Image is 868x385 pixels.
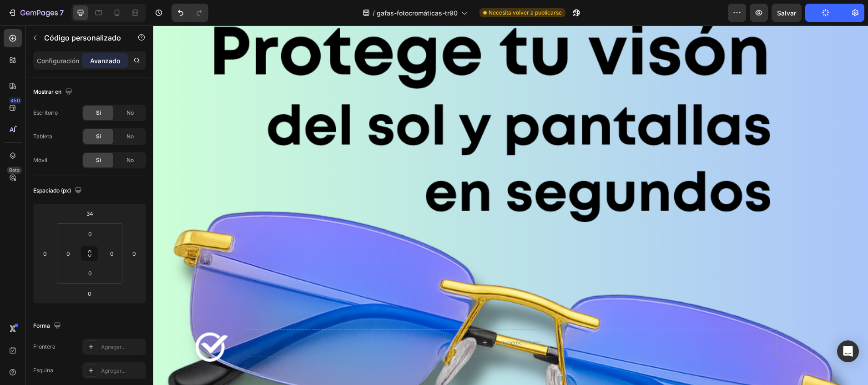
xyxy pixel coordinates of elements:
[33,366,53,375] font: Esquina
[105,247,119,260] input: 0px
[489,9,562,17] span: Necesita volver a publicarse
[33,343,56,351] font: Frontera
[60,7,64,18] p: 7
[90,56,120,66] p: Avanzado
[37,56,79,66] p: Configuración
[101,367,144,375] div: Agregar...
[96,156,101,164] span: Sí
[81,287,99,300] input: 0
[126,109,134,117] span: No
[33,187,71,195] font: Espaciado (px)
[81,266,99,280] input: 0px
[96,109,101,117] span: Sí
[777,9,796,17] span: Salvar
[33,322,50,330] font: Forma
[44,32,121,43] p: Custom Code
[33,156,47,164] font: Móvil
[837,340,859,362] div: Abra Intercom Messenger
[126,132,134,141] span: No
[172,4,208,22] div: Deshacer/Rehacer
[4,4,68,22] button: 7
[9,97,22,104] div: 450
[81,227,99,241] input: 0px
[373,8,375,18] span: /
[33,132,52,141] font: Tableta
[7,167,22,174] div: Beta
[38,247,52,260] input: 0
[339,314,387,321] div: Drop element here
[377,8,458,18] span: gafas-fotocromáticas-tr90
[127,247,141,260] input: 0
[101,343,144,351] div: Agregar...
[33,88,61,96] font: Mostrar en
[81,207,99,220] input: 34
[61,247,75,260] input: 0px
[153,25,868,385] iframe: Design area
[772,4,802,22] button: Salvar
[126,156,134,164] span: No
[33,109,58,117] font: Escritorio
[96,132,101,141] span: Sí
